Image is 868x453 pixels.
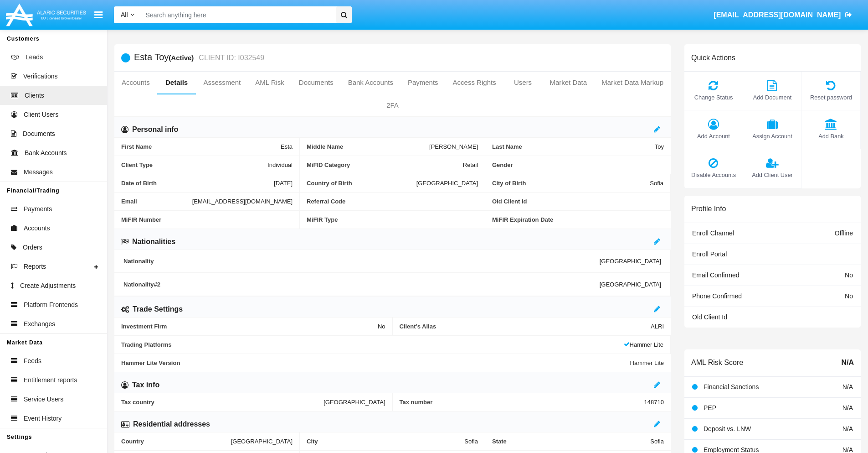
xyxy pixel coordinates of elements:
[121,180,274,187] span: Date of Birth
[23,129,55,139] span: Documents
[25,91,44,100] span: Clients
[492,143,655,150] span: Last Name
[691,204,726,213] h6: Profile Info
[133,304,183,314] h6: Trade Settings
[121,11,128,18] span: All
[650,438,664,445] span: Sofia
[307,438,464,445] span: City
[689,132,738,141] span: Add Account
[400,399,644,406] span: Tax number
[841,357,854,368] span: N/A
[644,399,664,406] span: 148710
[835,229,853,237] span: Offline
[24,110,58,120] span: Client Users
[134,52,264,63] h5: Esta Toy
[709,2,857,28] a: [EMAIL_ADDRESS][DOMAIN_NAME]
[689,93,738,102] span: Change Status
[324,399,385,406] span: [GEOGRAPHIC_DATA]
[429,143,478,150] span: [PERSON_NAME]
[806,132,856,141] span: Add Bank
[341,72,401,94] a: Bank Accounts
[748,132,797,141] span: Assign Account
[689,171,738,179] span: Disable Accounts
[307,143,429,150] span: Middle Name
[24,224,50,233] span: Accounts
[26,52,43,62] span: Leads
[446,72,503,94] a: Access Rights
[157,72,196,94] a: Details
[24,167,53,177] span: Messages
[600,258,661,265] span: [GEOGRAPHIC_DATA]
[192,198,293,205] span: [EMAIL_ADDRESS][DOMAIN_NAME]
[692,229,734,237] span: Enroll Channel
[274,180,293,187] span: [DATE]
[292,72,341,94] a: Documents
[281,143,293,150] span: Esta
[748,93,797,102] span: Add Document
[624,341,663,348] span: Hammer Lite
[196,54,264,62] small: CLIENT ID: I032549
[842,404,853,411] span: N/A
[542,72,594,94] a: Market Data
[492,438,650,445] span: State
[704,383,759,391] span: Financial Sanctions
[401,72,446,94] a: Payments
[651,323,664,330] span: ALRI
[492,180,650,187] span: City of Birth
[121,161,267,168] span: Client Type
[114,72,157,94] a: Accounts
[748,171,797,179] span: Add Client User
[806,93,856,102] span: Reset password
[400,323,651,330] span: Client’s Alias
[464,438,478,445] span: Sofia
[692,313,727,321] span: Old Client Id
[24,375,77,385] span: Entitlement reports
[704,404,716,411] span: PEP
[307,198,478,205] span: Referral Code
[123,258,600,265] span: Nationality
[845,292,853,300] span: No
[196,72,248,94] a: Assessment
[267,161,293,168] span: Individual
[123,281,600,288] span: Nationality #2
[307,216,478,223] span: MiFIR Type
[842,383,853,391] span: N/A
[307,161,463,168] span: MiFID Category
[23,243,42,252] span: Orders
[248,72,292,94] a: AML Risk
[714,11,841,19] span: [EMAIL_ADDRESS][DOMAIN_NAME]
[25,148,67,158] span: Bank Accounts
[24,204,52,214] span: Payments
[692,292,742,300] span: Phone Confirmed
[692,271,739,279] span: Email Confirmed
[691,358,743,367] h6: AML Risk Score
[24,319,55,329] span: Exchanges
[20,281,76,291] span: Create Adjustments
[492,216,664,223] span: MiFIR Expiration Date
[692,250,727,258] span: Enroll Portal
[169,52,196,63] div: (Active)
[114,10,141,20] a: All
[842,425,853,432] span: N/A
[133,419,210,429] h6: Residential addresses
[121,323,378,330] span: Investment Firm
[704,425,751,432] span: Deposit vs. LNW
[845,271,853,279] span: No
[23,72,57,81] span: Verifications
[132,380,159,390] h6: Tax info
[24,356,41,366] span: Feeds
[231,438,293,445] span: [GEOGRAPHIC_DATA]
[492,161,664,168] span: Gender
[132,237,175,247] h6: Nationalities
[24,262,46,271] span: Reports
[121,341,624,348] span: Trading Platforms
[503,72,543,94] a: Users
[121,359,630,366] span: Hammer Lite Version
[307,180,416,187] span: Country of Birth
[691,53,735,62] h6: Quick Actions
[24,395,63,404] span: Service Users
[121,438,231,445] span: Country
[24,300,78,310] span: Platform Frontends
[141,6,333,23] input: Search
[132,125,178,135] h6: Personal info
